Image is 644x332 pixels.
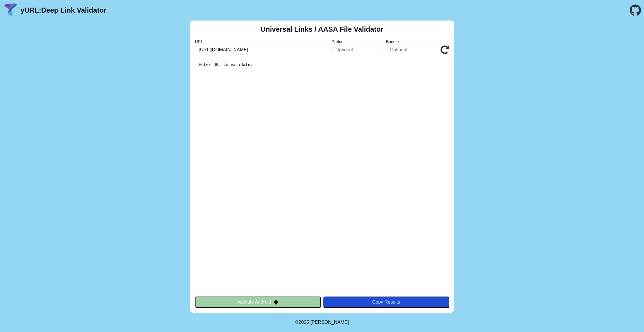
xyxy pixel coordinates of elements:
img: droidIcon.svg [274,299,279,304]
button: Validate Android [195,297,321,308]
pre: Enter URL to validate. [195,59,449,293]
span: 2025 [299,320,309,325]
a: yURL:Deep Link Validator [21,6,106,14]
input: Optional [386,45,437,55]
input: Optional [332,45,382,55]
label: URL [195,39,328,44]
footer: © [295,313,349,332]
label: Prefix [332,39,382,44]
input: Required [195,45,328,55]
img: yURL Logo [3,3,18,18]
h2: Universal Links / AASA File Validator [261,25,384,33]
label: Bundle [386,39,437,44]
a: Michael Ibragimchayev's Personal Site [310,320,349,325]
div: Copy Results [326,299,446,305]
button: Copy Results [323,297,449,308]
